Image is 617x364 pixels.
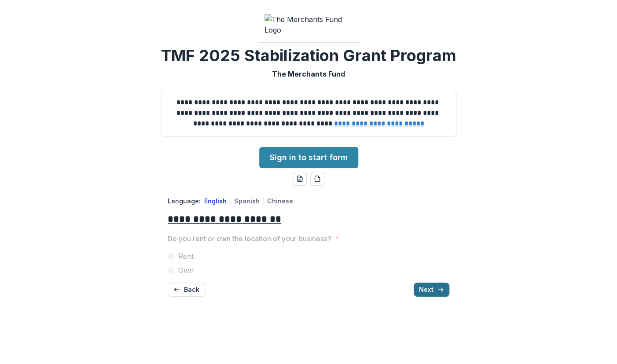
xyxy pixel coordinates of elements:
[310,172,324,186] button: pdf-download
[267,197,293,205] button: Chinese
[168,283,205,297] button: Back
[178,265,194,276] span: Own
[272,69,345,79] p: The Merchants Fund
[264,14,353,35] img: The Merchants Fund Logo
[293,172,307,186] button: word-download
[168,196,201,206] p: Language:
[168,233,331,244] p: Do you rent or own the location of your business?
[259,147,358,168] a: Sign in to start form
[204,197,227,205] button: English
[234,197,260,205] button: Spanish
[161,46,456,65] h2: TMF 2025 Stabilization Grant Program
[414,283,449,297] button: Next
[178,251,194,261] span: Rent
